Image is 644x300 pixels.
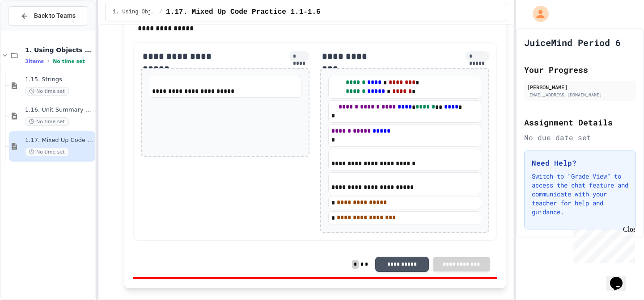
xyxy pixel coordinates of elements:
[25,137,93,144] span: 1.17. Mixed Up Code Practice 1.1-1.6
[524,63,636,76] h2: Your Progress
[25,58,44,64] span: 3 items
[527,92,633,98] div: [EMAIL_ADDRESS][DOMAIN_NAME]
[4,4,62,57] div: Chat with us now!Close
[532,172,628,217] p: Switch to "Grade View" to access the chat feature and communicate with your teacher for help and ...
[34,11,76,21] span: Back to Teams
[606,264,635,291] iframe: chat widget
[570,225,635,263] iframe: chat widget
[53,58,85,64] span: No time set
[166,7,321,17] span: 1.17. Mixed Up Code Practice 1.1-1.6
[25,148,69,156] span: No time set
[113,8,156,16] span: 1. Using Objects and Methods
[25,87,69,96] span: No time set
[524,132,636,143] div: No due date set
[524,36,621,49] h1: JuiceMind Period 6
[47,58,49,65] span: •
[532,158,628,168] h3: Need Help?
[523,4,551,24] div: My Account
[25,106,93,114] span: 1.16. Unit Summary 1a (1.1-1.6)
[25,46,93,54] span: 1. Using Objects and Methods
[524,116,636,129] h2: Assignment Details
[25,76,93,83] span: 1.15. Strings
[159,8,162,16] span: /
[527,83,633,91] div: [PERSON_NAME]
[25,117,69,126] span: No time set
